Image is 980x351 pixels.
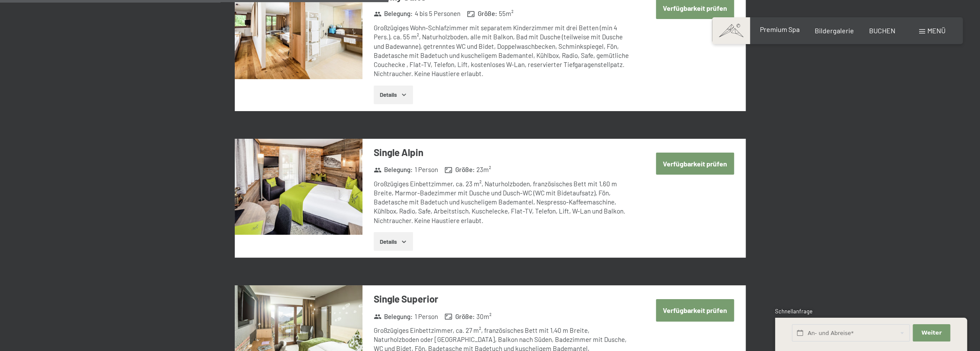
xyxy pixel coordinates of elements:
[775,308,813,315] span: Schnellanfrage
[374,9,413,18] strong: Belegung :
[374,232,413,251] button: Details
[444,312,475,321] strong: Größe :
[476,165,491,174] span: 23 m²
[815,26,854,35] a: Bildergalerie
[467,9,497,18] strong: Größe :
[656,299,734,321] button: Verfügbarkeit prüfen
[374,179,630,225] div: Großzügiges Einbettzimmer, ca. 23 m², Naturholzboden, französisches Bett mit 1,60 m Breite, Marmo...
[415,165,438,174] span: 1 Person
[444,165,475,174] strong: Größe :
[374,86,413,105] button: Details
[759,25,799,33] a: Premium Spa
[374,23,630,79] div: Großzügiges Wohn-Schlafzimmer mit separatem Kinderzimmer mit drei Betten (min 4 Pers.), ca. 55 m²...
[374,165,413,174] strong: Belegung :
[869,26,895,35] a: BUCHEN
[921,329,942,337] span: Weiter
[415,9,460,18] span: 4 bis 5 Personen
[235,139,362,235] img: mss_renderimg.php
[476,312,492,321] span: 30 m²
[927,26,945,35] span: Menü
[499,9,514,18] span: 55 m²
[374,312,413,321] strong: Belegung :
[656,153,734,175] button: Verfügbarkeit prüfen
[415,312,438,321] span: 1 Person
[913,324,950,342] button: Weiter
[374,146,630,159] h3: Single Alpin
[374,292,630,306] h3: Single Superior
